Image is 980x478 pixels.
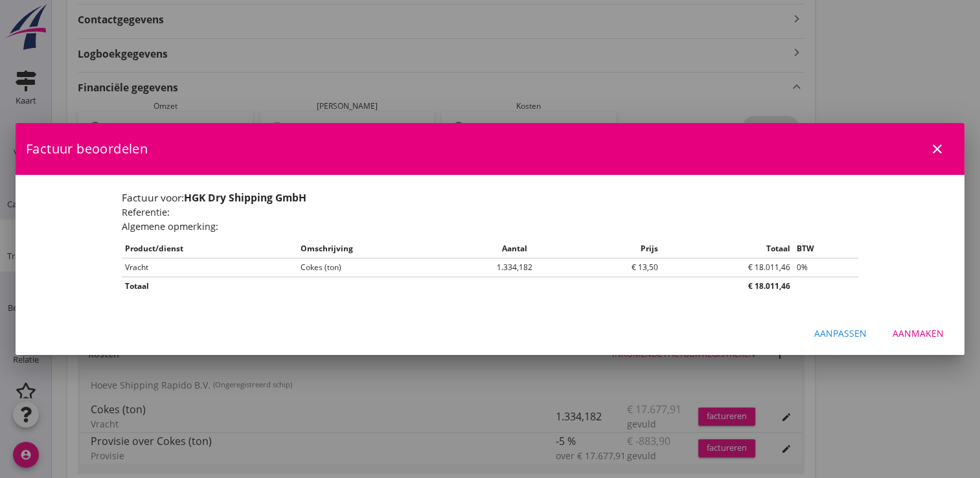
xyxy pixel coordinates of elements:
[457,240,571,258] th: Aantal
[457,258,571,277] td: 1.334,182
[572,240,661,258] th: Prijs
[184,190,306,205] strong: HGK Dry Shipping GmbH
[882,321,954,345] button: Aanmaken
[793,240,858,258] th: BTW
[16,123,964,175] div: Factuur beoordelen
[122,190,858,205] h1: Factuur voor:
[122,205,858,233] h2: Referentie: Algemene opmerking:
[572,258,661,277] td: € 13,50
[929,141,945,157] i: close
[893,326,944,340] div: Aanmaken
[122,258,297,277] td: Vracht
[814,326,867,340] div: Aanpassen
[661,258,793,277] td: € 18.011,46
[122,240,297,258] th: Product/dienst
[804,321,877,345] button: Aanpassen
[297,258,457,277] td: Cokes (ton)
[297,240,457,258] th: Omschrijving
[793,258,858,277] td: 0%
[122,277,661,296] th: Totaal
[661,277,793,296] th: € 18.011,46
[661,240,793,258] th: Totaal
